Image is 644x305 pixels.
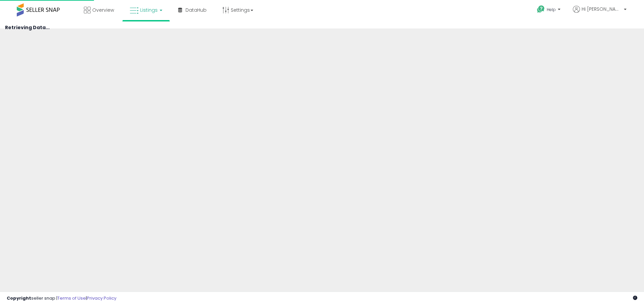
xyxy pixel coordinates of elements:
[547,7,556,12] span: Help
[140,7,158,13] span: Listings
[582,6,622,12] span: Hi [PERSON_NAME]
[92,7,114,13] span: Overview
[573,6,627,21] a: Hi [PERSON_NAME]
[5,25,639,30] h4: Retrieving Data...
[537,5,545,13] i: Get Help
[185,7,207,13] span: DataHub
